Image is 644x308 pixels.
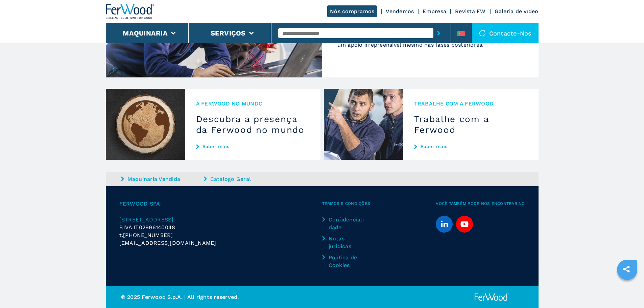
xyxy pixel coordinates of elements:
[119,200,322,208] span: Ferwood Spa
[324,89,403,160] img: Trabalhe com a Ferwood
[456,216,473,233] a: youtube
[423,8,446,15] a: Empresa
[196,144,310,149] a: Saber mais
[322,254,366,269] a: Política de Cookies
[123,29,168,37] button: Maquinaria
[204,175,285,183] a: Catálogo Geral
[322,235,366,250] a: Notas jurídicas
[119,216,322,223] a: [STREET_ADDRESS]
[455,8,486,15] a: Revista FW
[618,261,635,278] a: sharethis
[121,293,322,301] p: © 2025 Ferwood S.p.A. | All rights reserved.
[211,29,246,37] button: Serviços
[386,8,414,15] a: Vendemos
[414,114,528,135] h3: Trabalhe com a Ferwood
[322,200,436,208] span: Termos e condições
[119,216,174,223] span: [STREET_ADDRESS]
[119,231,322,239] div: t.
[119,224,175,231] span: P.IVA IT02996140048
[106,4,154,19] img: Ferwood
[473,293,510,301] img: Ferwood
[472,23,539,43] div: Contacte-nos
[196,100,310,108] span: A Ferwood no mundo
[436,200,525,208] span: Você também pode nos encontrar no
[119,239,216,247] span: [EMAIL_ADDRESS][DOMAIN_NAME]
[327,5,377,17] a: Nós compramos
[106,89,185,160] img: Descubra a presença da Ferwood no mundo
[121,175,202,183] a: Maquinaria Vendida
[433,25,444,41] button: submit-button
[414,100,528,108] span: Trabalhe com a Ferwood
[479,30,486,37] img: Contacte-nos
[123,231,173,239] span: [PHONE_NUMBER]
[322,216,366,231] a: Confidencialidade
[196,114,310,135] h3: Descubra a presença da Ferwood no mundo
[615,278,639,303] iframe: Chat
[495,8,539,15] a: Galeria de vídeo
[436,216,453,233] a: linkedin
[414,144,528,149] a: Saber mais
